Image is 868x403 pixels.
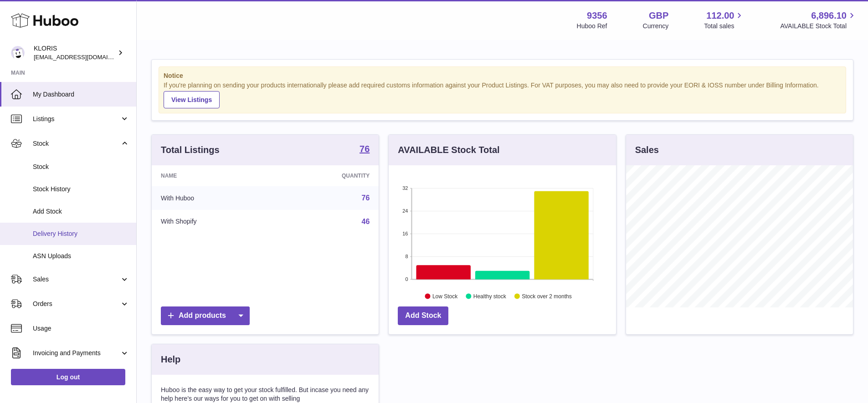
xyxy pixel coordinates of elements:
a: 76 [360,144,370,155]
span: Orders [33,300,120,308]
span: [EMAIL_ADDRESS][DOMAIN_NAME] [34,53,134,61]
div: KLORIS [34,44,116,61]
div: Currency [643,22,669,31]
text: Low Stock [432,293,458,299]
strong: GBP [649,10,668,22]
text: Stock over 2 months [522,293,572,299]
text: Healthy stock [473,293,507,299]
td: With Shopify [152,210,274,234]
span: Add Stock [33,207,129,216]
strong: 76 [360,144,370,153]
text: 16 [403,231,408,236]
span: Listings [33,115,120,123]
a: Log out [11,369,125,385]
th: Name [152,165,274,186]
a: 6,896.10 AVAILABLE Stock Total [780,10,857,31]
span: 112.00 [706,10,734,22]
h3: Sales [635,144,659,156]
a: View Listings [164,91,220,108]
text: 24 [403,208,408,214]
a: 46 [362,218,370,225]
td: With Huboo [152,186,274,210]
span: Sales [33,275,120,284]
span: Invoicing and Payments [33,349,120,357]
th: Quantity [274,165,379,186]
img: huboo@kloriscbd.com [11,46,25,60]
h3: Help [161,353,180,366]
span: AVAILABLE Stock Total [780,22,857,31]
h3: Total Listings [161,144,220,156]
span: Stock History [33,185,129,194]
a: 76 [362,194,370,202]
span: Total sales [704,22,745,31]
a: Add products [161,306,250,325]
text: 0 [406,276,408,282]
span: Usage [33,324,129,333]
span: Stock [33,139,120,148]
p: Huboo is the easy way to get your stock fulfilled. But incase you need any help here's our ways f... [161,386,370,403]
span: Stock [33,163,129,171]
text: 8 [406,254,408,259]
text: 32 [403,185,408,191]
div: Huboo Ref [577,22,607,31]
span: My Dashboard [33,90,129,99]
a: Add Stock [398,306,448,325]
a: 112.00 Total sales [704,10,745,31]
span: ASN Uploads [33,252,129,260]
span: 6,896.10 [811,10,847,22]
h3: AVAILABLE Stock Total [398,144,499,156]
strong: 9356 [587,10,607,22]
div: If you're planning on sending your products internationally please add required customs informati... [164,81,841,108]
span: Delivery History [33,230,129,238]
strong: Notice [164,71,841,80]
